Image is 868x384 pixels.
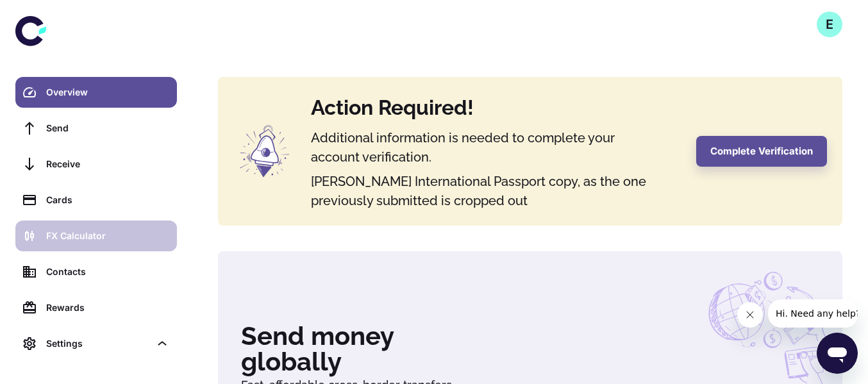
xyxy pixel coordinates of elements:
[311,128,631,167] h5: Additional information is needed to complete your account verification.
[696,136,827,167] button: Complete Verification
[15,185,177,215] a: Cards
[737,302,763,328] iframe: Close message
[46,337,150,351] div: Settings
[311,172,681,210] h5: [PERSON_NAME] International Passport copy, as the one previously submitted is cropped out
[15,149,177,179] a: Receive
[15,113,177,144] a: Send
[8,9,92,19] span: Hi. Need any help?
[15,221,177,251] a: FX Calculator
[817,333,858,374] iframe: Button to launch messaging window
[15,292,177,323] a: Rewards
[46,121,169,135] div: Send
[311,92,681,123] h4: Action Required!
[46,265,169,279] div: Contacts
[46,157,169,171] div: Receive
[241,323,819,374] h3: Send money globally
[15,328,177,359] div: Settings
[46,229,169,243] div: FX Calculator
[15,256,177,287] a: Contacts
[46,301,169,315] div: Rewards
[15,77,177,108] a: Overview
[46,193,169,207] div: Cards
[768,299,858,328] iframe: Message from company
[817,12,842,37] button: E
[46,85,169,99] div: Overview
